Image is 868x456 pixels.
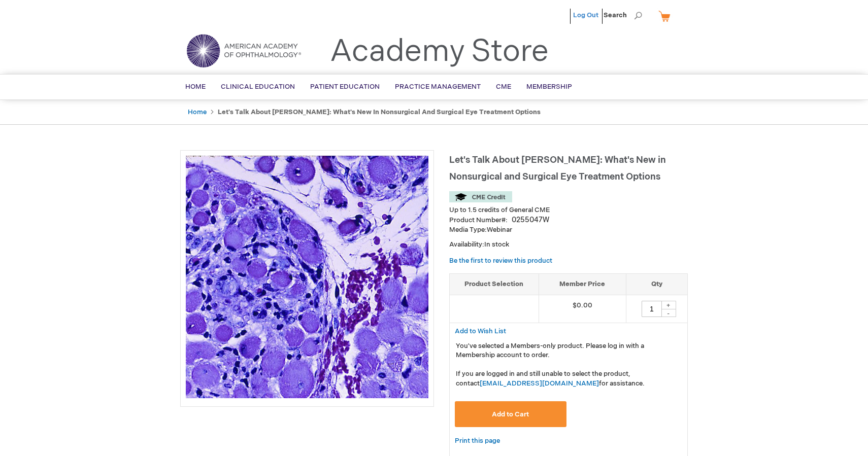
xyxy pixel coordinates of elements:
a: [EMAIL_ADDRESS][DOMAIN_NAME] [480,379,599,388]
div: + [661,301,676,309]
div: - [661,309,676,317]
span: Let's Talk About [PERSON_NAME]: What's New in Nonsurgical and Surgical Eye Treatment Options [449,155,666,182]
div: 0255047W [512,215,549,225]
img: Let's Talk About TED: What's New in Nonsurgical and Surgical Eye Treatment Options [186,156,428,398]
a: Academy Store [330,33,549,70]
span: Clinical Education [221,83,295,91]
a: Print this page [455,435,500,447]
li: Up to 1.5 credits of General CME [449,205,688,215]
input: Qty [642,301,662,317]
span: Add to Wish List [455,327,506,335]
span: Membership [526,83,572,91]
a: Log Out [573,11,598,19]
span: Search [604,5,642,25]
button: Add to Cart [455,401,566,427]
span: Home [185,83,206,91]
p: Availability: [449,240,688,250]
p: Webinar [449,225,688,235]
th: Member Price [539,274,626,295]
th: Product Selection [450,274,539,295]
span: Add to Cart [492,410,529,418]
span: Practice Management [395,83,481,91]
strong: Media Type: [449,226,487,234]
span: CME [496,83,511,91]
strong: Product Number [449,216,508,224]
a: Add to Wish List [455,327,506,335]
td: $0.00 [539,295,626,323]
span: Patient Education [310,83,380,91]
a: Home [188,108,207,116]
span: In stock [484,240,509,249]
a: Be the first to review this product [449,257,552,265]
strong: Let's Talk About [PERSON_NAME]: What's New in Nonsurgical and Surgical Eye Treatment Options [218,108,541,116]
th: Qty [626,274,687,295]
img: CME Credit [449,191,512,202]
p: You've selected a Members-only product. Please log in with a Membership account to order. If you ... [456,341,681,389]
